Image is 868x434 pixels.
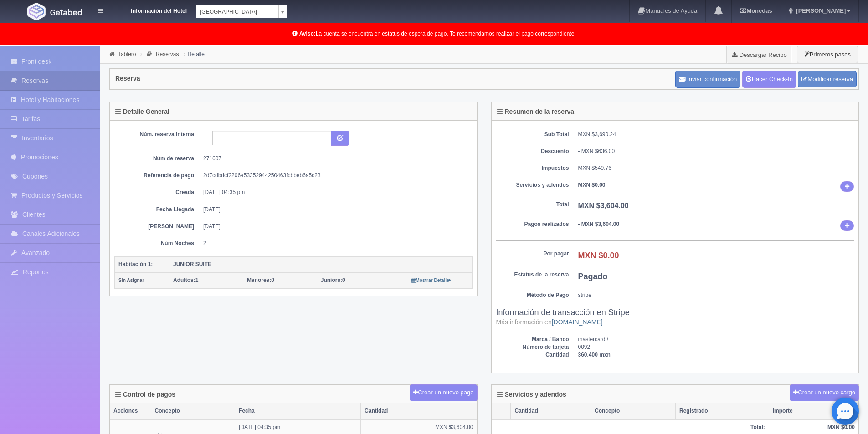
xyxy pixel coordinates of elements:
[496,351,569,359] dt: Cantidad
[496,271,569,279] dt: Estatus de la reserva
[115,108,169,115] h4: Detalle General
[496,201,569,209] dt: Total
[118,261,153,267] b: Habitación 1:
[321,277,345,283] span: 0
[247,277,274,283] span: 0
[798,71,857,88] a: Modificar reserva
[115,75,140,82] h4: Reserva
[118,278,144,283] small: Sin Asignar
[496,164,569,172] dt: Impuestos
[496,318,603,326] small: Más información en
[742,71,796,88] a: Hacer Check-In
[361,403,477,419] th: Cantidad
[121,223,194,230] dt: [PERSON_NAME]
[740,7,772,14] b: Monedas
[203,155,466,163] dd: 271607
[121,131,194,138] dt: Núm. reserva interna
[675,71,740,88] button: Enviar confirmación
[496,291,569,299] dt: Método de Pago
[203,206,466,214] dd: [DATE]
[411,277,451,283] a: Mostrar Detalle
[790,384,859,401] button: Crear un nuevo cargo
[196,5,287,18] a: [GEOGRAPHIC_DATA]
[797,46,858,63] button: Primeros pasos
[578,251,619,260] b: MXN $0.00
[578,221,620,227] b: - MXN $3,604.00
[27,3,46,20] img: Getabed
[156,51,179,57] a: Reservas
[727,46,792,64] a: Descargar Recibo
[203,240,466,247] dd: 2
[578,352,611,358] b: 360,400 mxn
[203,223,466,230] dd: [DATE]
[121,189,194,196] dt: Creada
[299,31,316,37] b: Aviso:
[235,403,361,419] th: Fecha
[110,403,151,419] th: Acciones
[114,5,187,15] dt: Información del Hotel
[578,131,854,138] dd: MXN $3,690.24
[496,308,854,327] h3: Información de transacción en Stripe
[497,391,566,398] h4: Servicios y adendos
[552,318,603,326] a: [DOMAIN_NAME]
[200,5,275,19] span: [GEOGRAPHIC_DATA]
[411,278,451,283] small: Mostrar Detalle
[578,182,606,188] b: MXN $0.00
[578,164,854,172] dd: MXN $549.76
[794,7,846,14] span: [PERSON_NAME]
[496,181,569,189] dt: Servicios y adendos
[578,148,854,155] div: - MXN $636.00
[578,272,608,281] b: Pagado
[496,336,569,343] dt: Marca / Banco
[115,391,175,398] h4: Control de pagos
[497,108,575,115] h4: Resumen de la reserva
[173,277,198,283] span: 1
[496,250,569,258] dt: Por pagar
[173,277,195,283] strong: Adultos:
[203,172,466,179] dd: 2d7cdbdcf2206a53352944250463fcbbeb6a5c23
[578,336,854,343] dd: mastercard /
[511,403,591,419] th: Cantidad
[496,343,569,351] dt: Número de tarjeta
[675,403,769,419] th: Registrado
[578,291,854,299] dd: stripe
[247,277,271,283] strong: Menores:
[50,9,82,15] img: Getabed
[181,50,207,58] li: Detalle
[496,131,569,138] dt: Sub Total
[321,277,342,283] strong: Juniors:
[169,256,473,272] th: JUNIOR SUITE
[121,206,194,214] dt: Fecha Llegada
[769,403,858,419] th: Importe
[203,189,466,196] dd: [DATE] 04:35 pm
[496,220,569,228] dt: Pagos realizados
[121,240,194,247] dt: Núm Noches
[118,51,136,57] a: Tablero
[578,343,854,351] dd: 0092
[410,384,477,401] button: Crear un nuevo pago
[121,172,194,179] dt: Referencia de pago
[591,403,676,419] th: Concepto
[121,155,194,163] dt: Núm de reserva
[496,148,569,155] dt: Descuento
[151,403,235,419] th: Concepto
[578,202,629,209] b: MXN $3,604.00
